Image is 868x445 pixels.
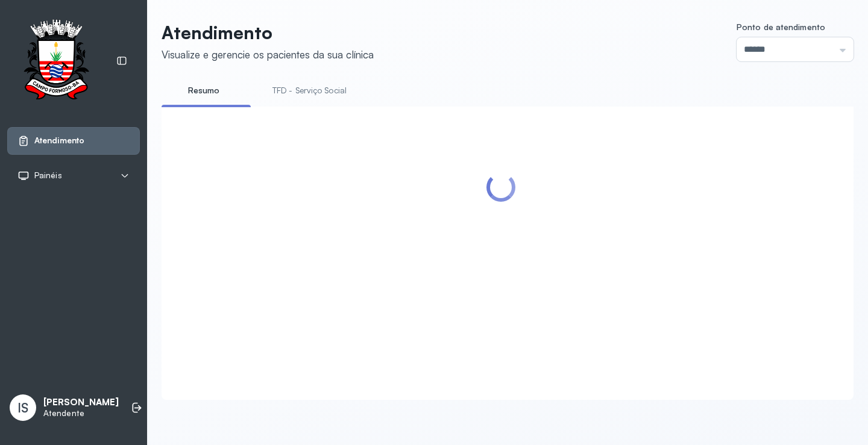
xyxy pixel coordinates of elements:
[43,397,119,408] p: [PERSON_NAME]
[737,22,825,32] span: Ponto de atendimento
[260,81,359,101] a: TFD - Serviço Social
[162,22,374,43] p: Atendimento
[17,135,130,147] a: Atendimento
[13,19,99,103] img: Logotipo do estabelecimento
[34,135,84,146] span: Atendimento
[43,408,119,419] p: Atendente
[34,170,62,181] span: Painéis
[162,81,246,101] a: Resumo
[162,48,374,61] div: Visualize e gerencie os pacientes da sua clínica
